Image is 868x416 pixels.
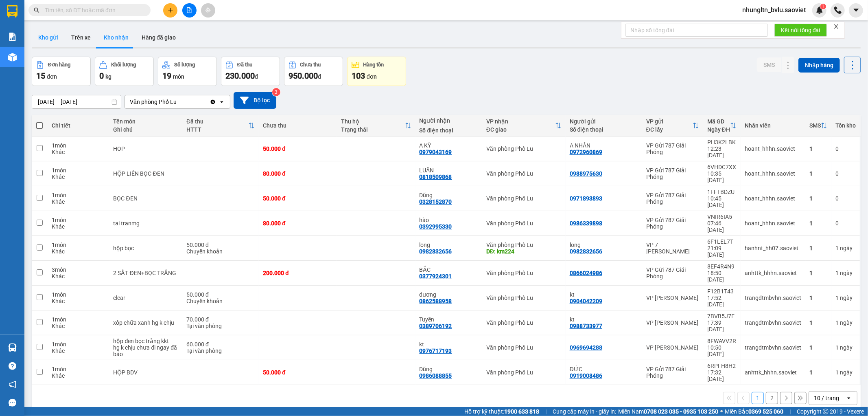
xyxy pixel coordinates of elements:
span: ngày [840,319,853,326]
div: Tên món [114,118,179,125]
img: phone-icon [834,7,842,14]
div: 1 [809,344,827,351]
div: hoant_hhhn.saoviet [745,145,801,152]
div: Văn phòng Phố Lu [486,270,562,276]
div: kt [570,291,638,298]
div: 1FFTBDZU [707,189,737,195]
th: Toggle SortBy [482,115,566,136]
div: hộp bọc [114,245,179,251]
div: VP [PERSON_NAME] [646,344,699,351]
div: Đã thu [186,118,248,125]
div: 1 [809,245,827,251]
div: Văn phòng Phố Lu [486,195,562,202]
div: PH3K2LBK [707,139,737,145]
div: Ngày ĐH [707,126,730,133]
span: Hỗ trợ kỹ thuật: [464,407,539,416]
div: hoant_hhhn.saoviet [745,220,801,227]
div: 0971893893 [570,195,602,202]
div: 50.000 đ [263,369,333,376]
button: Hàng tồn103đơn [347,57,406,86]
button: Kết nối tổng đài [774,24,827,37]
div: 18:50 [DATE] [707,270,737,283]
div: hào [420,217,478,223]
th: Toggle SortBy [337,115,415,136]
div: VP Gửi 787 Giải Phóng [646,217,699,230]
div: 50.000 đ [186,291,255,298]
span: món [173,73,184,80]
input: Tìm tên, số ĐT hoặc mã đơn [45,6,141,15]
button: Kho nhận [97,28,135,47]
div: 17:39 [DATE] [707,319,737,332]
div: Chuyển khoản [186,248,255,255]
div: 1 món [52,192,105,198]
button: Khối lượng0kg [95,57,154,86]
span: 103 [352,71,365,81]
svg: Clear value [210,99,216,105]
div: hộp đen bọc trắng kkt [114,338,179,344]
div: Chưa thu [263,122,333,129]
div: 3 món [52,266,105,273]
div: 1 [809,145,827,152]
div: 0 [835,170,856,177]
div: hoant_hhhn.saoviet [745,195,801,202]
div: 1 [835,344,856,351]
div: 0866024986 [570,270,602,276]
span: ⚪️ [720,410,723,413]
div: Số lượng [174,62,195,68]
div: 6RPFH8H2 [707,363,737,369]
span: Miền Nam [618,407,718,416]
span: Miền Bắc [725,407,783,416]
div: Hàng tồn [363,62,384,68]
div: Khác [52,174,105,180]
button: Kho gửi [32,28,65,47]
div: Văn phòng Phố Lu [486,242,562,248]
div: VP Gửi 787 Giải Phóng [646,167,699,180]
svg: open [846,395,852,401]
div: SMS [809,122,821,129]
div: 1 [809,319,827,326]
div: trangdtmbvhn.saoviet [745,344,801,351]
span: kg [105,73,112,80]
sup: 3 [272,88,280,96]
div: Văn phòng Phố Lu [130,98,177,106]
span: đơn [47,73,57,80]
div: 1 món [52,142,105,149]
div: VP 7 [PERSON_NAME] [646,242,699,255]
div: 0392995330 [420,223,452,230]
div: 1 [835,319,856,326]
div: ĐC lấy [646,126,693,133]
div: kt [570,316,638,323]
button: file-add [182,3,197,18]
div: Số điện thoại [570,126,638,133]
div: tai tranmg [114,220,179,227]
span: message [9,399,16,407]
div: LUÂN [420,167,478,174]
div: Khác [52,298,105,304]
div: Văn phòng Phố Lu [486,369,562,376]
img: logo-vxr [7,5,17,18]
div: 07:46 [DATE] [707,220,737,233]
div: HTTT [186,126,248,133]
div: 10:35 [DATE] [707,170,737,183]
span: copyright [823,409,829,414]
div: dương [420,291,478,298]
span: search [34,7,39,13]
span: Kết nối tổng đài [781,26,820,35]
div: anhttk_hhhn.saoviet [745,270,801,276]
span: notification [9,381,16,388]
span: ngày [840,245,853,251]
button: Đơn hàng15đơn [32,57,91,86]
th: Toggle SortBy [703,115,741,136]
div: Khác [52,149,105,155]
div: 1 món [52,167,105,174]
div: 17:32 [DATE] [707,369,737,382]
div: HỘP LIỀN BỌC ĐEN [114,170,179,177]
span: đơn [367,73,377,80]
span: 19 [162,71,171,81]
div: HOP [114,145,179,152]
div: 1 [809,295,827,301]
div: Khác [52,223,105,230]
span: nhungltn_bvlu.saoviet [736,5,812,15]
div: 1 [835,245,856,251]
div: VP Gửi 787 Giải Phóng [646,192,699,205]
